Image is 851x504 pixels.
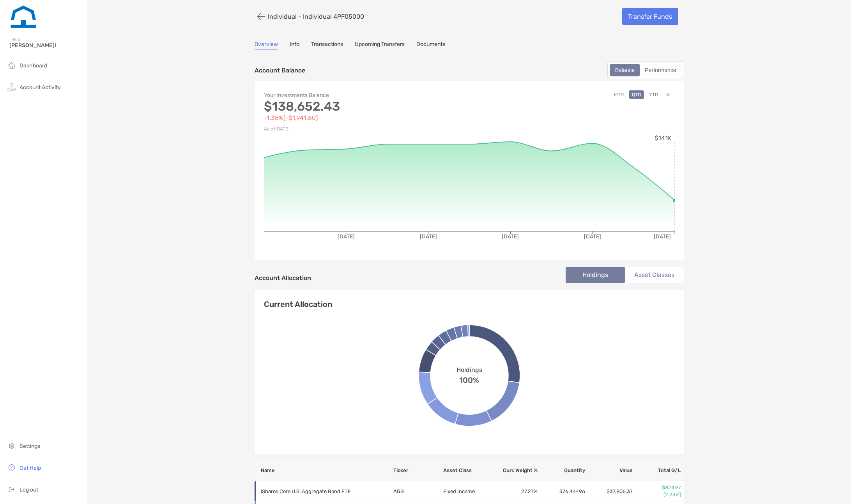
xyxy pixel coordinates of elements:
button: All [663,90,675,99]
span: 100% [459,374,479,385]
p: As of [DATE] [264,124,469,134]
p: (2.23%) [633,491,681,498]
th: Asset Class [443,460,490,481]
span: Settings [19,443,40,449]
button: MTD [611,90,627,99]
p: $824.97 [633,484,681,491]
img: settings icon [7,441,16,450]
div: segmented control [607,61,684,79]
tspan: [DATE] [502,233,519,240]
th: Total G/L [633,460,684,481]
th: Value [586,460,633,481]
span: Account Activity [19,84,61,91]
p: iShares Core U.S. Aggregate Bond ETF [261,486,370,496]
tspan: [DATE] [653,233,671,240]
span: Dashboard [19,62,47,69]
p: Account Balance [255,65,305,75]
li: Asset Classes [625,267,684,283]
img: Zoe Logo [9,3,37,31]
span: Get Help [19,465,41,471]
tspan: [DATE] [337,233,354,240]
td: Fixed Income [443,481,490,502]
th: Curr. Weight % [490,460,538,481]
p: -1.38% ( -$1,941.60 ) [264,113,469,123]
h4: Current Allocation [264,300,332,309]
td: 376.44496 [538,481,586,502]
p: Individual - Individual 4PF05000 [268,13,364,20]
th: Name [255,460,393,481]
img: household icon [7,60,16,70]
td: $37,806.37 [586,481,633,502]
img: get-help icon [7,463,16,472]
p: Your Investments Balance [264,90,469,100]
td: 27.27 % [490,481,538,502]
div: Performance [640,65,680,76]
tspan: $141K [655,134,672,142]
a: Transactions [311,41,343,49]
a: Info [290,41,299,49]
span: Log out [19,486,38,493]
a: Overview [255,41,278,49]
p: $138,652.43 [264,102,469,111]
a: Documents [416,41,445,49]
a: Upcoming Transfers [355,41,405,49]
a: Transfer Funds [622,8,678,25]
img: logout icon [7,485,16,494]
img: activity icon [7,82,16,92]
span: [PERSON_NAME]! [9,42,82,49]
h4: Account Allocation [255,274,311,282]
th: Quantity [538,460,586,481]
button: QTD [629,90,644,99]
button: YTD [646,90,661,99]
tspan: [DATE] [419,233,437,240]
li: Holdings [566,267,625,283]
td: AGG [393,481,443,502]
div: Balance [611,65,639,76]
tspan: [DATE] [584,233,601,240]
span: Holdings [456,366,482,374]
th: Ticker [393,460,443,481]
